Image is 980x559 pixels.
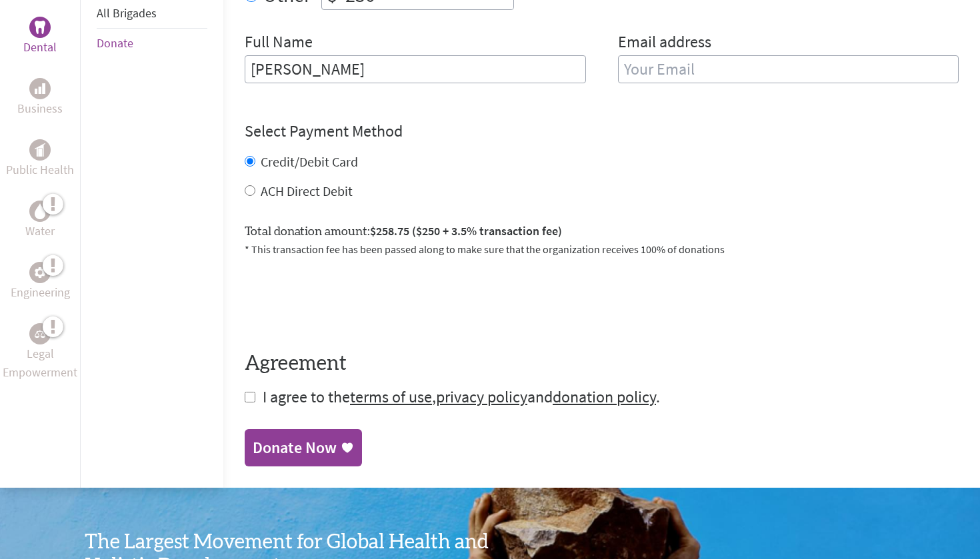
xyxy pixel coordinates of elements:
a: WaterWater [25,201,55,241]
p: * This transaction fee has been passed along to make sure that the organization receives 100% of ... [245,241,959,257]
span: I agree to the , and . [263,386,660,407]
img: Water [35,203,45,219]
div: Water [29,201,51,222]
img: Business [35,83,45,94]
img: Dental [35,21,45,33]
img: Legal Empowerment [35,330,45,338]
div: Donate Now [253,437,337,458]
span: $258.75 ($250 + 3.5% transaction fee) [370,223,562,239]
img: Engineering [35,267,45,277]
img: Public Health [35,143,45,157]
a: privacy policy [436,386,527,407]
a: Donate Now [245,429,362,466]
li: Donate [97,29,207,58]
label: Credit/Debit Card [261,153,358,170]
a: DentalDental [23,17,57,57]
p: Water [25,222,55,241]
iframe: reCAPTCHA [245,273,447,325]
div: Dental [29,17,51,38]
div: Legal Empowerment [29,323,51,344]
label: ACH Direct Debit [261,183,353,199]
a: terms of use [350,386,432,407]
a: All Brigades [97,5,157,21]
a: Donate [97,35,133,51]
div: Engineering [29,262,51,283]
p: Engineering [11,283,70,302]
div: Business [29,78,51,99]
label: Total donation amount: [245,222,562,241]
div: Public Health [29,139,51,161]
a: BusinessBusiness [17,78,63,118]
p: Legal Empowerment [3,344,77,382]
a: Public HealthPublic Health [6,139,74,179]
p: Business [17,99,63,118]
label: Email address [618,31,711,55]
a: Legal EmpowermentLegal Empowerment [3,323,77,382]
a: EngineeringEngineering [11,262,70,302]
label: Full Name [245,31,313,55]
p: Dental [23,38,57,57]
h4: Select Payment Method [245,121,959,142]
input: Enter Full Name [245,55,586,83]
a: donation policy [553,386,656,407]
input: Your Email [618,55,959,83]
h4: Agreement [245,352,959,376]
p: Public Health [6,161,74,179]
